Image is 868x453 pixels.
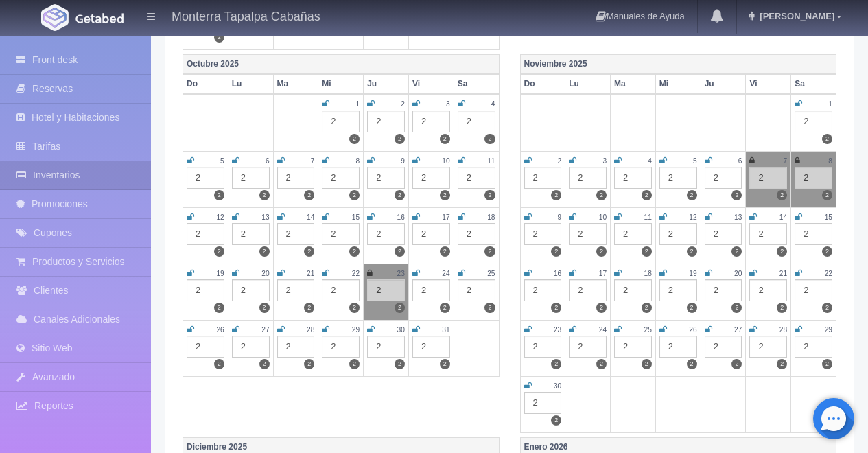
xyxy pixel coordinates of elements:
small: 5 [220,157,224,165]
th: Mi [655,74,701,94]
label: 2 [731,190,742,200]
small: 21 [307,270,314,277]
label: 2 [440,359,450,369]
small: 26 [689,326,696,334]
div: 2 [322,279,360,301]
small: 23 [397,270,405,277]
small: 20 [261,270,269,277]
div: 2 [614,336,652,358]
small: 14 [307,213,314,221]
small: 2 [401,100,405,108]
div: 2 [412,167,450,189]
th: Vi [408,74,454,94]
div: 2 [277,279,315,301]
label: 2 [484,246,495,257]
th: Sa [791,74,836,94]
label: 2 [596,246,607,257]
label: 2 [687,190,697,200]
label: 2 [259,303,270,313]
small: 6 [738,157,742,165]
label: 2 [349,134,360,144]
label: 2 [822,359,832,369]
label: 2 [484,134,495,144]
div: 2 [749,167,787,189]
div: 2 [569,223,607,245]
label: 2 [440,246,450,257]
small: 10 [442,157,449,165]
small: 22 [825,270,832,277]
label: 2 [551,246,561,257]
h4: Monterra Tapalpa Cabañas [172,7,320,24]
div: 2 [322,167,360,189]
th: Mi [318,74,364,94]
small: 16 [397,213,405,221]
label: 2 [349,190,360,200]
div: 2 [705,223,742,245]
label: 2 [484,190,495,200]
label: 2 [440,134,450,144]
th: Octubre 2025 [183,55,500,75]
small: 18 [644,270,652,277]
th: Ma [611,74,656,94]
label: 2 [596,190,607,200]
div: 2 [749,223,787,245]
label: 2 [777,190,787,200]
div: 2 [795,279,832,301]
small: 14 [779,213,787,221]
label: 2 [642,190,652,200]
small: 25 [487,270,495,277]
label: 2 [214,190,224,200]
div: 2 [232,336,270,358]
div: 2 [187,279,224,301]
th: Ma [273,74,318,94]
th: Sa [454,74,499,94]
label: 2 [731,303,742,313]
small: 4 [491,100,495,108]
div: 2 [412,336,450,358]
small: 27 [734,326,742,334]
small: 12 [216,213,224,221]
small: 1 [355,100,360,108]
div: 2 [795,336,832,358]
small: 1 [828,100,832,108]
small: 10 [599,213,607,221]
div: 2 [524,223,562,245]
div: 2 [458,223,495,245]
label: 2 [304,246,314,257]
label: 2 [687,303,697,313]
label: 2 [822,134,832,144]
small: 6 [266,157,270,165]
label: 2 [259,246,270,257]
small: 23 [554,326,561,334]
label: 2 [259,190,270,200]
label: 2 [551,190,561,200]
label: 2 [822,190,832,200]
label: 2 [642,359,652,369]
small: 15 [352,213,360,221]
div: 2 [232,167,270,189]
small: 4 [648,157,652,165]
label: 2 [731,359,742,369]
label: 2 [304,303,314,313]
small: 27 [261,326,269,334]
small: 2 [558,157,562,165]
div: 2 [412,279,450,301]
div: 2 [705,167,742,189]
label: 2 [395,359,405,369]
div: 2 [705,336,742,358]
div: 2 [524,167,562,189]
div: 2 [367,111,405,132]
small: 25 [644,326,652,334]
div: 2 [412,223,450,245]
div: 2 [322,223,360,245]
div: 2 [659,336,697,358]
label: 2 [259,359,270,369]
div: 2 [569,279,607,301]
small: 28 [779,326,787,334]
div: 2 [232,279,270,301]
label: 2 [440,303,450,313]
small: 18 [487,213,495,221]
small: 26 [216,326,224,334]
div: 2 [322,336,360,358]
small: 30 [554,382,561,390]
